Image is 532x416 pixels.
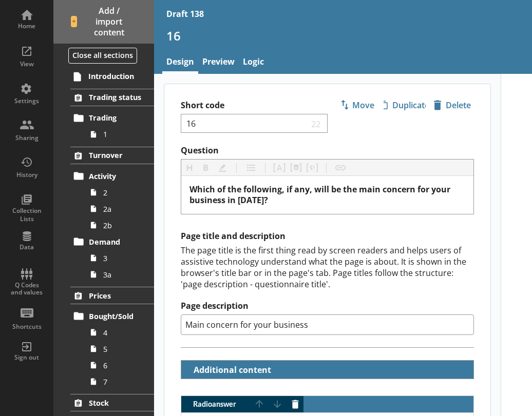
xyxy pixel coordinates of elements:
[103,221,143,230] span: 2b
[86,126,154,143] a: 1
[89,237,143,247] span: Demand
[9,243,45,251] div: Data
[88,71,143,81] span: Introduction
[162,52,198,74] a: Design
[9,207,45,223] div: Collection Lists
[9,282,45,296] div: Q Codes and values
[239,52,268,74] a: Logic
[53,147,154,283] li: TurnoverActivity22a2bDemand33a
[89,398,143,408] span: Stock
[103,344,143,354] span: 5
[181,100,327,111] label: Short code
[9,60,45,68] div: View
[9,97,45,105] div: Settings
[70,89,154,106] a: Trading status
[75,308,154,390] li: Bought/Sold4567
[9,171,45,179] div: History
[70,147,154,164] a: Turnover
[181,401,251,408] span: Radio answer
[86,341,154,357] a: 5
[70,308,154,324] a: Bought/Sold
[9,134,45,142] div: Sharing
[384,97,426,113] span: Duplicate
[103,129,143,139] span: 1
[86,217,154,233] a: 2b
[103,377,143,387] span: 7
[9,323,45,331] div: Shortcuts
[53,287,154,390] li: PricesBought/Sold4567
[75,233,154,283] li: Demand33a
[89,150,143,160] span: Turnover
[189,184,452,206] span: Which of the following, if any, will be the main concern for your business in [DATE]?
[53,89,154,143] li: Trading statusTrading1
[89,311,143,321] span: Bought/Sold
[68,48,137,64] button: Close all sections
[71,6,137,37] span: Add / import content
[287,396,303,412] button: Delete answer
[86,266,154,283] a: 3a
[86,250,154,266] a: 3
[181,301,474,311] label: Page description
[89,92,143,102] span: Trading status
[75,110,154,143] li: Trading1
[309,118,323,128] span: 22
[189,184,465,206] div: Question
[86,201,154,217] a: 2a
[103,188,143,197] span: 2
[185,361,273,379] button: Additional content
[86,324,154,341] a: 4
[166,8,204,19] div: Draft 138
[103,204,143,214] span: 2a
[198,52,239,74] a: Preview
[70,394,154,411] a: Stock
[75,168,154,233] li: Activity22a2b
[103,253,143,263] span: 3
[89,171,143,181] span: Activity
[431,97,473,113] span: Delete
[336,96,379,114] button: Move
[103,270,143,280] span: 3a
[181,231,474,242] h2: Page title and description
[383,96,426,114] button: Duplicate
[89,291,143,301] span: Prices
[70,68,154,85] a: Introduction
[103,361,143,370] span: 6
[70,168,154,184] a: Activity
[103,328,143,338] span: 4
[70,287,154,304] a: Prices
[336,97,378,113] span: Move
[86,357,154,373] a: 6
[86,373,154,390] a: 7
[86,184,154,201] a: 2
[89,113,143,123] span: Trading
[181,245,474,290] div: The page title is the first thing read by screen readers and helps users of assistive technology ...
[181,145,474,156] label: Question
[70,110,154,126] a: Trading
[430,96,473,114] button: Delete
[9,22,45,30] div: Home
[9,353,45,362] div: Sign out
[70,233,154,250] a: Demand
